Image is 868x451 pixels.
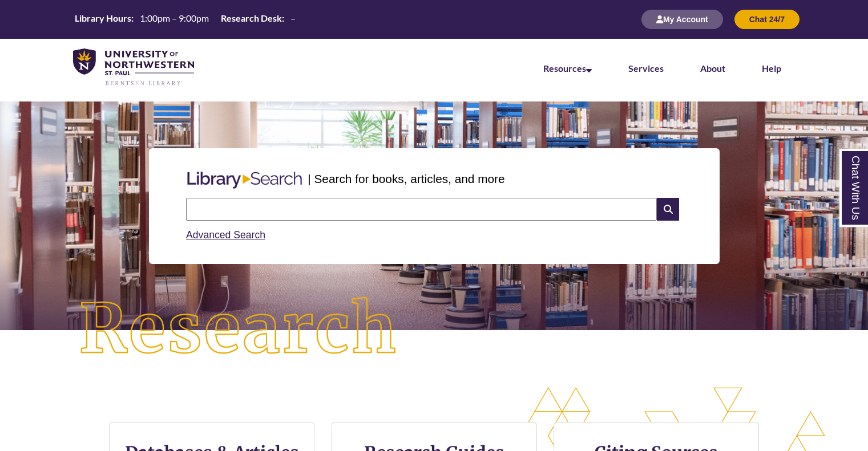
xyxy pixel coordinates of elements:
[290,13,296,23] span: –
[70,12,300,27] a: Hours Today
[43,262,434,397] img: Research
[700,63,725,74] a: About
[308,170,504,188] p: | Search for books, articles, and more
[186,229,265,241] a: Advanced Search
[628,63,664,74] a: Services
[70,12,300,26] table: Hours Today
[70,12,135,25] th: Library Hours:
[641,14,723,24] a: My Account
[543,63,592,74] a: Resources
[734,14,800,24] a: Chat 24/7
[73,48,194,87] img: UNWSP Library Logo
[181,167,308,193] img: Libary Search
[216,12,286,25] th: Research Desk:
[657,198,679,221] i: Search
[641,10,723,29] button: My Account
[762,63,781,74] a: Help
[140,13,209,23] span: 1:00pm – 9:00pm
[734,10,800,29] button: Chat 24/7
